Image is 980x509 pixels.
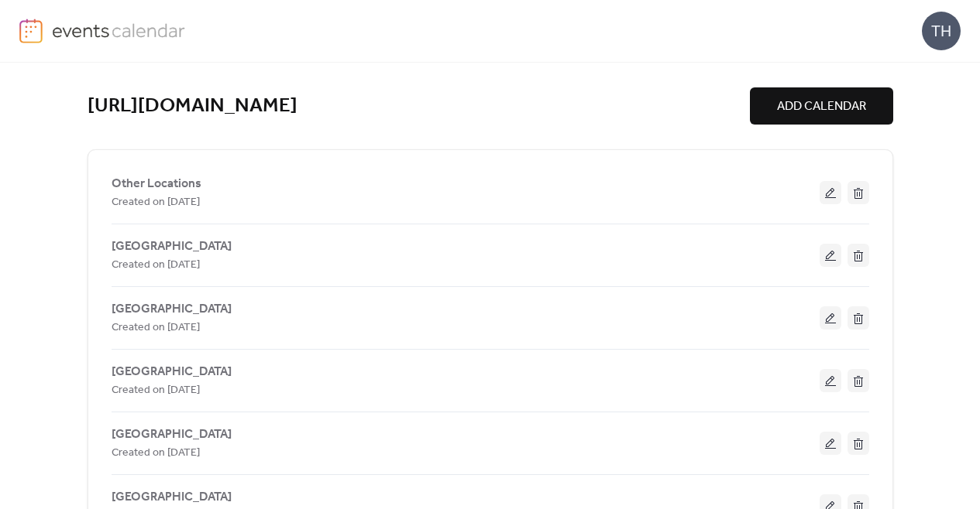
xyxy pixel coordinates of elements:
span: [GEOGRAPHIC_DATA] [112,425,232,444]
a: [GEOGRAPHIC_DATA] [112,367,232,376]
span: Created on [DATE] [112,193,200,212]
span: ADD CALENDAR [777,97,866,116]
span: [GEOGRAPHIC_DATA] [112,363,232,381]
span: [GEOGRAPHIC_DATA] [112,488,232,507]
img: logo [19,19,43,43]
button: ADD CALENDAR [750,87,893,125]
a: [GEOGRAPHIC_DATA] [112,242,232,251]
span: [GEOGRAPHIC_DATA] [112,237,232,256]
a: [GEOGRAPHIC_DATA] [112,305,232,313]
a: Other Locations [112,179,201,188]
span: Created on [DATE] [112,319,200,337]
img: logo-type [52,19,186,42]
span: Created on [DATE] [112,381,200,400]
div: TH [922,12,961,50]
span: Other Locations [112,175,201,193]
span: Created on [DATE] [112,256,200,275]
span: [GEOGRAPHIC_DATA] [112,300,232,319]
a: [GEOGRAPHIC_DATA] [112,430,232,439]
span: Created on [DATE] [112,444,200,463]
a: [GEOGRAPHIC_DATA] [112,493,232,501]
a: [URL][DOMAIN_NAME] [88,94,297,119]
